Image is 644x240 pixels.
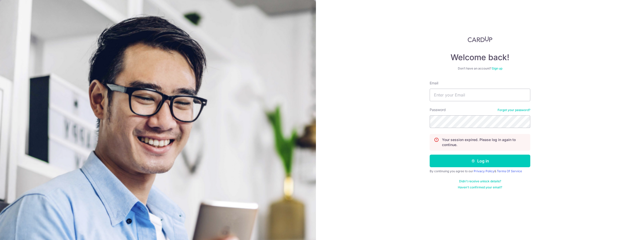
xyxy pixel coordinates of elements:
[430,81,438,86] label: Email
[430,89,530,101] input: Enter your Email
[430,52,530,62] h4: Welcome back!
[459,179,501,183] a: Didn't receive unlock details?
[430,169,530,173] div: By continuing you agree to our &
[430,107,446,112] label: Password
[498,108,530,112] a: Forgot your password?
[430,66,530,71] div: Don’t have an account?
[468,36,492,42] img: CardUp Logo
[442,137,526,147] p: Your session expired. Please log in again to continue.
[430,155,530,167] button: Log in
[458,185,502,189] a: Haven't confirmed your email?
[474,169,494,173] a: Privacy Policy
[497,169,522,173] a: Terms Of Service
[492,66,502,70] a: Sign up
